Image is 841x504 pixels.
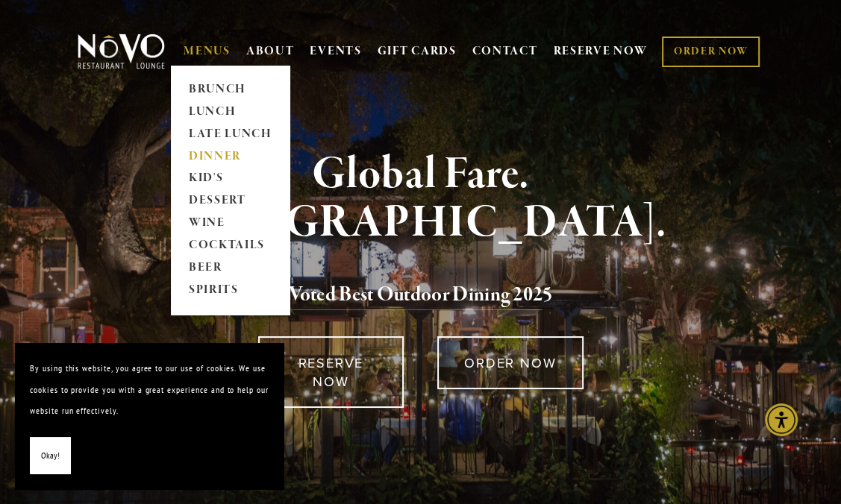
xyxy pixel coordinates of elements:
a: Voted Best Outdoor Dining 202 [288,282,543,310]
a: GIFT CARDS [378,37,457,66]
a: LUNCH [184,101,277,123]
div: Accessibility Menu [765,403,798,436]
a: RESERVE NOW [553,37,647,66]
a: ORDER NOW [437,336,584,389]
a: MENUS [184,44,231,59]
a: COCKTAILS [184,235,277,257]
a: EVENTS [310,44,361,59]
a: ORDER NOW [662,37,760,67]
a: ABOUT [246,44,295,59]
h2: 5 [96,280,745,311]
a: DESSERT [184,190,277,212]
a: RESERVE NOW [258,336,404,408]
a: DINNER [184,145,277,168]
a: KID'S [184,168,277,190]
a: CONTACT [472,37,538,66]
a: BRUNCH [184,78,277,101]
p: By using this website, you agree to our use of cookies. We use cookies to provide you with a grea... [30,358,269,422]
strong: Global Fare. [GEOGRAPHIC_DATA]. [175,146,666,251]
button: Okay! [30,437,71,475]
img: Novo Restaurant &amp; Lounge [75,33,168,70]
a: SPIRITS [184,280,277,302]
a: WINE [184,212,277,235]
span: Okay! [41,445,60,467]
a: BEER [184,257,277,280]
a: LATE LUNCH [184,123,277,145]
section: Cookie banner [15,343,284,489]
